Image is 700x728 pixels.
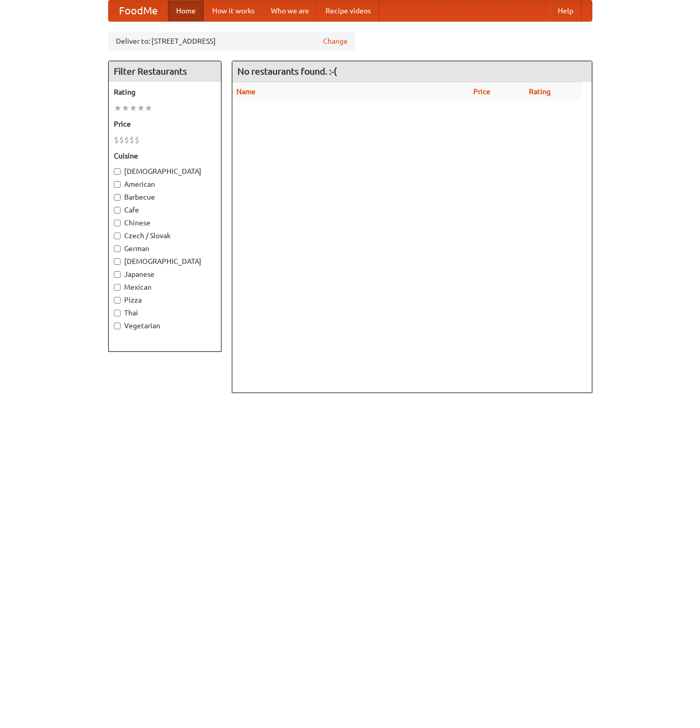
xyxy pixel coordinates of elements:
[114,323,121,329] input: Vegetarian
[237,66,337,76] ng-pluralize: No restaurants found. :-(
[114,256,216,267] label: [DEMOGRAPHIC_DATA]
[114,233,121,239] input: Czech / Slovak
[114,258,121,265] input: [DEMOGRAPHIC_DATA]
[124,134,129,146] li: $
[114,181,121,188] input: American
[473,87,490,96] a: Price
[114,220,121,226] input: Chinese
[114,194,121,201] input: Barbecue
[109,1,168,21] a: FoodMe
[114,243,216,254] label: German
[114,134,119,146] li: $
[529,87,551,96] a: Rating
[114,151,216,161] h5: Cuisine
[114,166,216,176] label: [DEMOGRAPHIC_DATA]
[129,134,134,146] li: $
[323,36,348,46] a: Change
[114,230,216,241] label: Czech / Slovak
[114,310,121,316] input: Thai
[109,61,221,82] h4: Filter Restaurants
[114,269,216,279] label: Japanese
[119,134,124,146] li: $
[129,102,137,114] li: ★
[114,192,216,202] label: Barbecue
[114,207,121,214] input: Cafe
[114,205,216,215] label: Cafe
[550,1,582,21] a: Help
[204,1,263,21] a: How it works
[114,168,121,175] input: [DEMOGRAPHIC_DATA]
[263,1,317,21] a: Who we are
[114,245,121,252] input: German
[114,119,216,129] h5: Price
[134,134,140,146] li: $
[168,1,204,21] a: Home
[137,102,145,114] li: ★
[122,102,129,114] li: ★
[114,218,216,228] label: Chinese
[114,271,121,278] input: Japanese
[317,1,379,21] a: Recipe videos
[114,102,122,114] li: ★
[114,87,216,97] h5: Rating
[114,321,216,331] label: Vegetarian
[114,308,216,318] label: Thai
[236,87,255,96] a: Name
[114,284,121,291] input: Mexican
[114,282,216,292] label: Mexican
[145,102,152,114] li: ★
[114,297,121,304] input: Pizza
[114,295,216,305] label: Pizza
[108,32,355,50] div: Deliver to: [STREET_ADDRESS]
[114,179,216,189] label: American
